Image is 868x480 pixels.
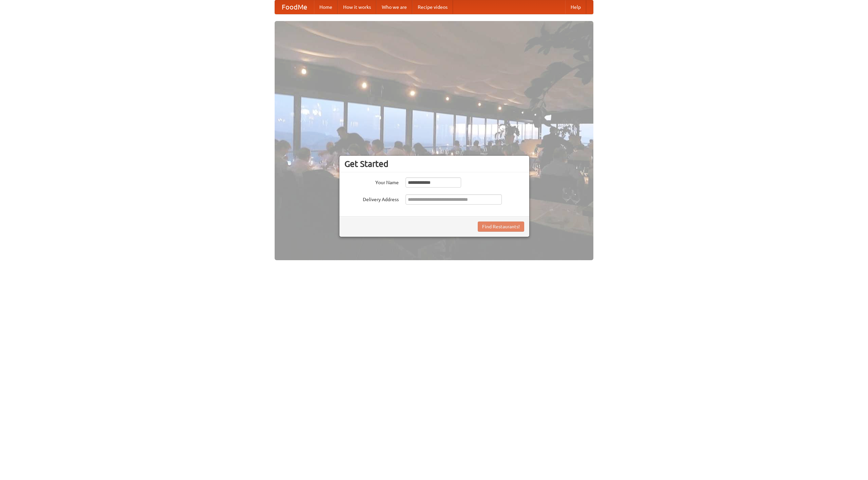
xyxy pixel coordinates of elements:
a: Home [314,0,338,14]
a: FoodMe [275,0,314,14]
a: Recipe videos [412,0,453,14]
label: Delivery Address [344,194,399,203]
a: How it works [338,0,376,14]
a: Help [565,0,586,14]
label: Your Name [344,177,399,186]
h3: Get Started [344,159,524,169]
a: Who we are [376,0,412,14]
button: Find Restaurants! [478,222,524,232]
